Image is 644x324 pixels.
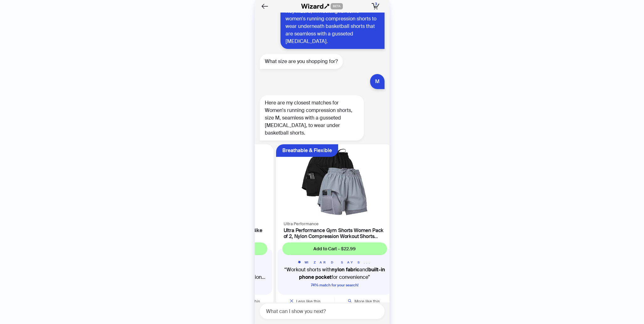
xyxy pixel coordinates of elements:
[282,266,387,281] q: Workout shorts with and for convenience
[296,299,321,304] span: Less like this
[354,299,380,304] span: More like this
[335,295,393,307] button: More like this
[284,227,386,239] h4: Ultra Performance Gym Shorts Women Pack of 2, Nylon Compression Workout Shorts Women with Liner
[311,283,359,288] span: 74 % match for your search!
[331,3,343,9] span: BETA
[370,74,385,89] div: M
[280,4,385,49] div: Hey wizard, I'm looking for some women's running compression shorts to wear underneath basketball...
[276,295,335,307] button: Less like this
[313,246,356,252] span: Add to Cart – $22.99
[284,221,319,226] span: Ultra Performance
[260,95,364,141] div: Here are my closest matches for Women's running compression shorts, size M, seamless with a gusse...
[260,54,343,69] div: What size are you shopping for?
[332,266,359,273] b: nylon fabric
[282,260,387,265] h5: WIZARD SAYS...
[375,2,377,7] span: 3
[282,144,332,157] div: Breathable & Flexible
[260,1,270,11] button: Back
[280,148,390,216] img: Ultra Performance Gym Shorts Women Pack of 2, Nylon Compression Workout Shorts Women with Liner
[282,242,387,255] button: Add to Cart – $22.99
[348,299,352,303] span: search
[290,299,294,303] span: close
